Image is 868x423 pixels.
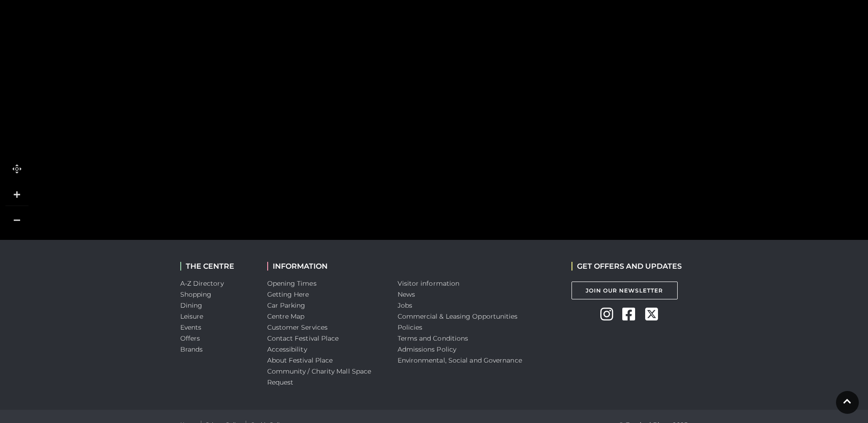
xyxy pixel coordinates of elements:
[398,301,412,309] a: Jobs
[398,334,469,342] a: Terms and Conditions
[267,345,307,353] a: Accessibility
[180,279,224,287] a: A-Z Directory
[398,290,415,298] a: News
[180,334,200,342] a: Offers
[398,345,457,353] a: Admissions Policy
[180,290,212,298] a: Shopping
[267,279,317,287] a: Opening Times
[398,312,518,320] a: Commercial & Leasing Opportunities
[398,279,460,287] a: Visitor information
[180,301,203,309] a: Dining
[571,282,678,299] a: Join Our Newsletter
[267,290,309,298] a: Getting Here
[180,345,203,353] a: Brands
[267,356,333,364] a: About Festival Place
[267,323,328,331] a: Customer Services
[267,301,306,309] a: Car Parking
[267,262,384,271] h2: INFORMATION
[180,323,202,331] a: Events
[398,356,522,364] a: Environmental, Social and Governance
[267,367,372,386] a: Community / Charity Mall Space Request
[267,312,305,320] a: Centre Map
[180,312,204,320] a: Leisure
[180,262,253,271] h2: THE CENTRE
[571,262,682,271] h2: GET OFFERS AND UPDATES
[267,334,339,342] a: Contact Festival Place
[398,323,423,331] a: Policies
